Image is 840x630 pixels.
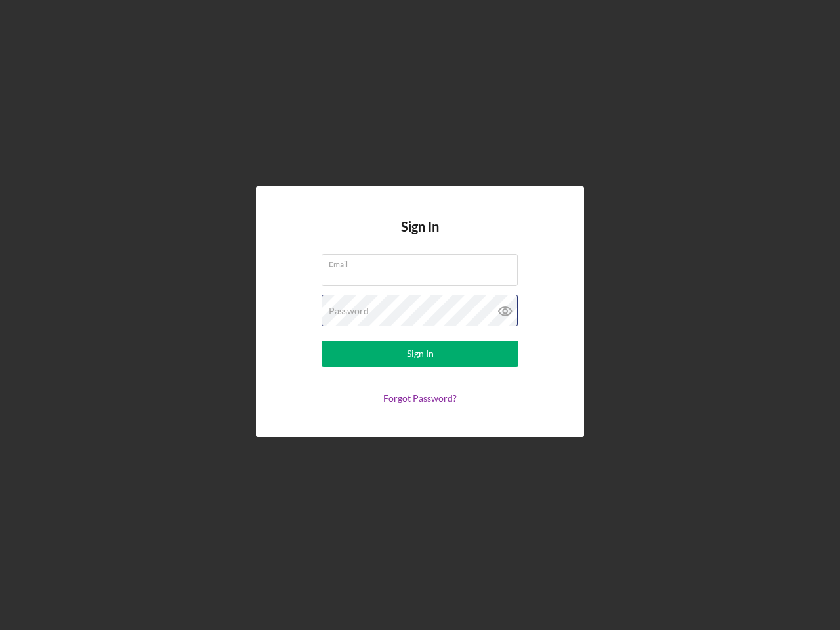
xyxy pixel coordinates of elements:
[329,306,369,316] label: Password
[383,392,457,404] a: Forgot Password?
[401,219,439,254] h4: Sign In
[322,341,518,367] button: Sign In
[329,255,518,269] label: Email
[407,341,434,367] div: Sign In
